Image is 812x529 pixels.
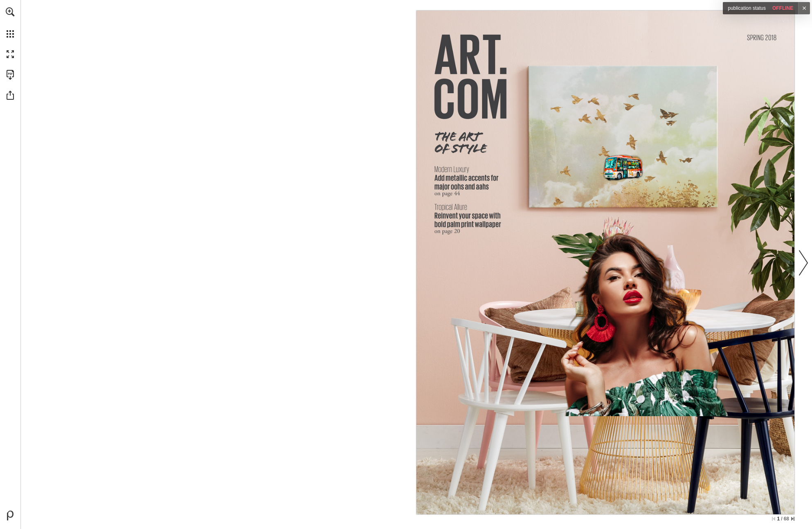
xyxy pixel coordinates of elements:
span: 68 [784,516,789,522]
div: offline [723,2,798,14]
section: Publication Content - Ventura - art-com-spring-2018-catalog [38,11,794,514]
span: Publication Status [728,5,766,11]
span: Current page position is 1 of 68 [777,516,789,521]
a: ✕ [798,2,810,14]
a: Skip to the first page [772,517,775,521]
span: 1 [777,516,780,522]
span: / [780,516,783,522]
a: Skip to the last page [791,517,794,521]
